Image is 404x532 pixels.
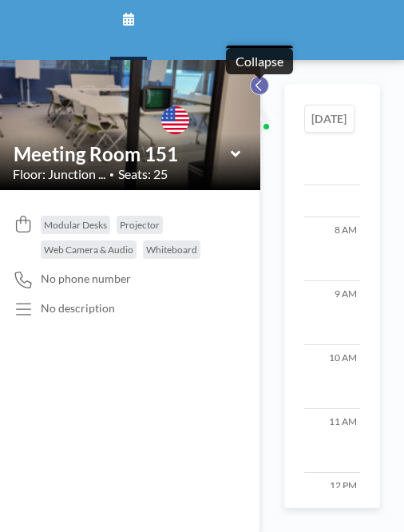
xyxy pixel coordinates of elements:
span: • [109,169,114,180]
span: Projector [120,219,160,231]
span: Modular Desks [44,219,107,231]
input: Meeting Room 151 [14,142,231,165]
span: Seats: 25 [118,166,168,182]
div: 9 AM [304,281,363,345]
span: Web Camera & Audio [44,244,133,256]
div: 7 AM [304,153,363,217]
div: Collapse [236,54,283,69]
div: No description [41,301,115,316]
span: No phone number [41,272,131,286]
div: 8 AM [304,217,363,281]
span: Floor: Junction ... [13,166,105,182]
span: Whiteboard [146,244,197,256]
button: [DATE] [304,105,354,133]
div: 10 AM [304,345,363,409]
div: 11 AM [304,409,363,473]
